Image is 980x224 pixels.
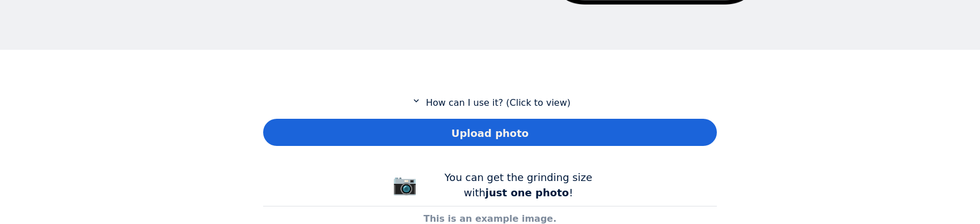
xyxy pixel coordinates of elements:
mat-icon: expand_more [409,96,423,106]
span: 📷 [392,173,417,196]
p: How can I use it? (Click to view) [263,96,717,110]
span: Upload photo [451,126,529,141]
b: just one photo [485,187,569,199]
div: You can get the grinding size with ! [433,170,603,200]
